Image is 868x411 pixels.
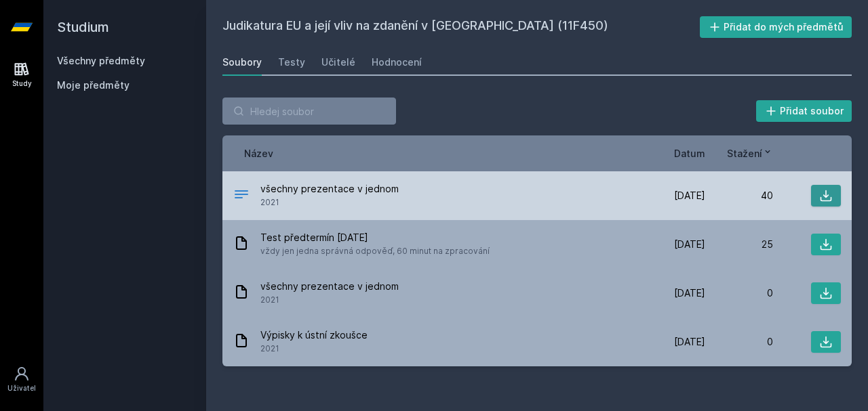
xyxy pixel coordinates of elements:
h2: Judikatura EU a její vliv na zdanění v [GEOGRAPHIC_DATA] (11F450) [222,16,700,38]
div: .PDF [233,186,250,206]
button: Přidat do mých předmětů [700,16,852,38]
div: Soubory [222,56,262,69]
a: Hodnocení [372,49,422,76]
button: Datum [674,146,705,160]
span: Moje předměty [57,79,130,92]
div: Učitelé [321,56,355,69]
span: všechny prezentace v jednom [260,182,399,196]
button: Stažení [727,146,773,160]
div: 25 [705,238,773,251]
a: Učitelé [321,49,355,76]
span: [DATE] [674,238,705,251]
span: Výpisky k ústní zkoušce [260,328,368,342]
div: 40 [705,189,773,202]
span: 2021 [260,293,399,307]
div: Study [12,79,32,89]
span: vždy jen jedna správná odpověď, 60 minut na zpracování [260,244,490,258]
a: Soubory [222,49,262,76]
span: všechny prezentace v jednom [260,280,399,293]
span: Test předtermín [DATE] [260,231,490,244]
button: Přidat soubor [756,100,852,122]
span: [DATE] [674,189,705,202]
a: Study [3,54,41,95]
input: Hledej soubor [222,98,396,125]
span: 2021 [260,342,368,355]
span: [DATE] [674,335,705,349]
div: Uživatel [7,383,36,393]
button: Název [244,146,273,160]
span: [DATE] [674,286,705,300]
div: 0 [705,335,773,349]
span: Stažení [727,146,762,160]
div: Hodnocení [372,56,422,69]
span: 2021 [260,196,399,209]
a: Testy [278,49,305,76]
a: Všechny předměty [57,55,145,66]
a: Uživatel [3,359,41,400]
div: 0 [705,286,773,300]
div: Testy [278,56,305,69]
